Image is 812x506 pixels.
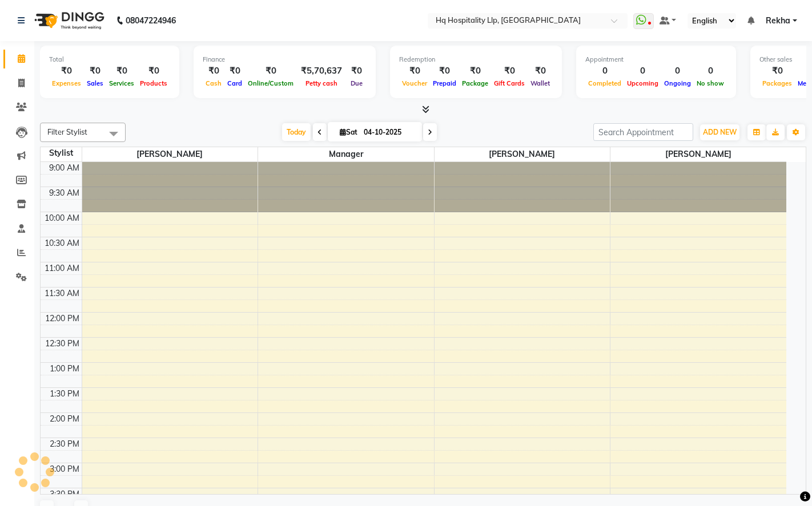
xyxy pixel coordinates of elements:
span: Manager [258,147,434,161]
div: ₹0 [399,64,430,78]
span: Completed [585,79,624,87]
span: Package [459,79,491,87]
div: 3:00 PM [47,463,82,475]
div: 0 [585,64,624,78]
span: Sat [337,128,360,136]
div: Stylist [41,147,82,159]
div: 2:00 PM [47,413,82,425]
div: Finance [203,55,367,64]
div: ₹0 [759,64,795,78]
div: 12:00 PM [43,313,82,325]
div: ₹0 [459,64,491,78]
span: No show [694,79,727,87]
span: Packages [759,79,795,87]
div: 9:30 AM [47,187,82,199]
div: 12:30 PM [43,338,82,350]
span: Ongoing [661,79,694,87]
div: ₹0 [224,64,245,78]
span: Gift Cards [491,79,528,87]
span: Petty cash [303,79,340,87]
span: [PERSON_NAME] [82,147,258,161]
div: ₹0 [84,64,106,78]
b: 08047224946 [126,5,176,37]
div: ₹0 [430,64,459,78]
input: 2025-10-04 [360,124,417,141]
span: Sales [84,79,106,87]
div: 1:30 PM [47,388,82,400]
div: 0 [694,64,727,78]
span: Services [106,79,137,87]
span: Rekha [766,15,790,27]
span: Wallet [528,79,553,87]
span: Due [348,79,365,87]
div: ₹0 [528,64,553,78]
span: Cash [203,79,224,87]
span: [PERSON_NAME] [435,147,610,161]
div: ₹0 [203,64,224,78]
div: ₹0 [137,64,170,78]
div: ₹0 [245,64,296,78]
button: ADD NEW [700,124,739,140]
div: Redemption [399,55,553,64]
div: 3:30 PM [47,488,82,500]
span: Prepaid [430,79,459,87]
div: 0 [624,64,661,78]
span: Upcoming [624,79,661,87]
span: Filter Stylist [47,127,87,136]
div: Appointment [585,55,727,64]
input: Search Appointment [593,123,693,141]
div: ₹0 [491,64,528,78]
div: ₹0 [347,64,367,78]
div: ₹0 [49,64,84,78]
div: 1:00 PM [47,363,82,375]
div: 11:00 AM [42,262,82,274]
span: Products [137,79,170,87]
span: ADD NEW [703,128,737,136]
span: Today [282,123,311,141]
div: 0 [661,64,694,78]
div: ₹0 [106,64,137,78]
div: 11:30 AM [42,288,82,299]
img: logo [29,5,107,37]
div: 9:00 AM [47,162,82,174]
span: Expenses [49,79,84,87]
div: 10:30 AM [42,237,82,249]
div: Total [49,55,170,64]
span: [PERSON_NAME] [610,147,786,161]
div: ₹5,70,637 [296,64,347,78]
div: 10:00 AM [42,212,82,224]
span: Card [224,79,245,87]
span: Online/Custom [245,79,296,87]
span: Voucher [399,79,430,87]
div: 2:30 PM [47,438,82,450]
